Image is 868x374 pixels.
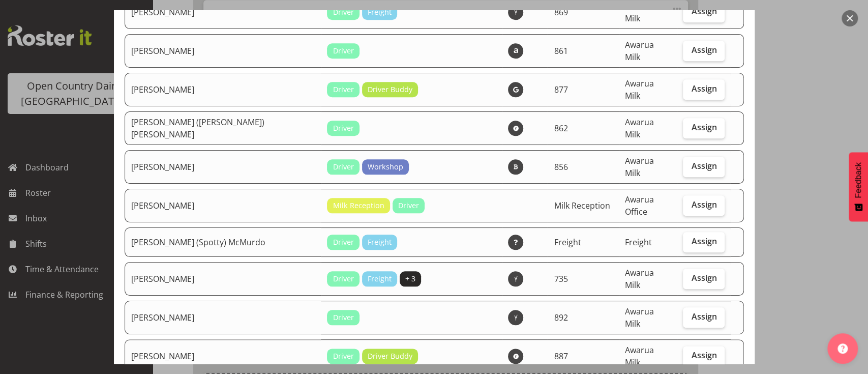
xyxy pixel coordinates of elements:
[837,343,848,354] img: help-xxl-2.png
[625,267,654,291] span: Awarua Milk
[849,152,868,221] button: Feedback - Show survey
[691,273,716,283] span: Assign
[554,237,581,248] span: Freight
[554,84,567,95] span: 877
[691,6,716,16] span: Assign
[691,311,716,322] span: Assign
[368,351,412,362] span: Driver Buddy
[691,45,716,55] span: Assign
[691,122,716,132] span: Assign
[125,262,321,296] td: [PERSON_NAME]
[554,351,567,362] span: 887
[405,273,415,284] span: + 3
[125,150,321,184] td: [PERSON_NAME]
[625,78,654,101] span: Awarua Milk
[691,236,716,246] span: Assign
[691,199,716,210] span: Assign
[625,194,654,217] span: Awarua Office
[398,200,419,211] span: Driver
[333,7,353,18] span: Driver
[333,84,353,95] span: Driver
[333,200,384,211] span: Milk Reception
[554,161,567,172] span: 856
[333,123,353,134] span: Driver
[625,1,654,24] span: Awarua Milk
[125,189,321,222] td: [PERSON_NAME]
[554,7,567,18] span: 869
[625,117,654,140] span: Awarua Milk
[368,84,412,95] span: Driver Buddy
[368,237,392,248] span: Freight
[368,161,403,172] span: Workshop
[625,306,654,329] span: Awarua Milk
[333,312,353,323] span: Driver
[333,351,353,362] span: Driver
[125,73,321,106] td: [PERSON_NAME]
[554,312,567,323] span: 892
[125,227,321,257] td: [PERSON_NAME] (Spotty) McMurdo
[125,34,321,68] td: [PERSON_NAME]
[333,161,353,172] span: Driver
[333,45,353,56] span: Driver
[625,237,652,248] span: Freight
[854,162,863,198] span: Feedback
[554,123,567,134] span: 862
[625,39,654,63] span: Awarua Milk
[125,301,321,334] td: [PERSON_NAME]
[554,200,610,211] span: Milk Reception
[125,111,321,145] td: [PERSON_NAME] ([PERSON_NAME]) [PERSON_NAME]
[625,155,654,179] span: Awarua Milk
[554,45,567,56] span: 861
[691,350,716,360] span: Assign
[625,344,654,368] span: Awarua Milk
[691,161,716,171] span: Assign
[554,273,567,284] span: 735
[125,339,321,373] td: [PERSON_NAME]
[333,237,353,248] span: Driver
[368,7,392,18] span: Freight
[691,83,716,94] span: Assign
[368,273,392,284] span: Freight
[333,273,353,284] span: Driver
